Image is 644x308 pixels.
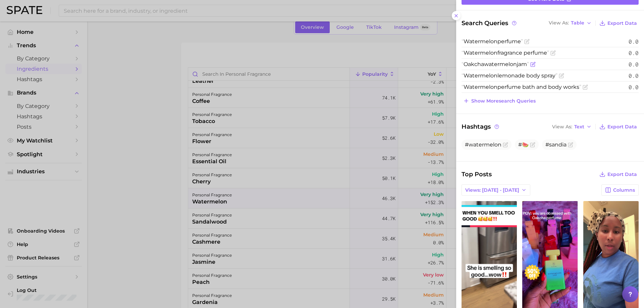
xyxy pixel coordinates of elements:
button: Flag as miscategorized or irrelevant [530,142,535,147]
button: Flag as miscategorized or irrelevant [550,50,556,56]
span: Watermelon [464,50,497,56]
span: Hashtags [462,122,500,131]
button: Flag as miscategorized or irrelevant [559,73,564,78]
span: Export Data [607,124,637,130]
span: #watermelon [465,141,501,148]
button: Export Data [598,170,639,179]
span: 0.0 [629,49,639,56]
button: View AsTable [547,19,593,27]
span: View As [552,125,572,129]
button: Flag as miscategorized or irrelevant [568,142,573,147]
span: perfume [462,38,523,45]
span: Export Data [607,172,637,177]
button: View AsText [550,122,593,131]
span: View As [549,21,569,25]
span: fragrance perfume [462,50,549,56]
button: Export Data [598,18,639,28]
span: Export Data [607,20,637,26]
button: Flag as miscategorized or irrelevant [503,142,508,147]
span: Show more search queries [471,98,536,104]
span: #🍉 [518,141,529,148]
span: Text [574,125,584,129]
button: Columns [601,184,639,196]
span: Views: [DATE] - [DATE] [465,187,519,193]
span: watermelon [484,61,517,67]
span: 0.0 [629,72,639,79]
button: Views: [DATE] - [DATE] [462,184,530,196]
span: Oakcha jam [462,61,529,67]
button: Flag as miscategorized or irrelevant [530,62,536,67]
span: lemonade body spray [462,72,557,79]
span: perfume bath and body works [462,84,581,90]
button: Flag as miscategorized or irrelevant [524,39,530,44]
span: Table [571,21,584,25]
span: Watermelon [464,84,497,90]
span: Top Posts [462,170,492,179]
span: 0.0 [629,83,639,90]
span: 0.0 [629,38,639,45]
span: Search Queries [462,18,518,28]
span: Watermelon [464,38,497,45]
button: Flag as miscategorized or irrelevant [583,84,588,90]
span: 0.0 [629,61,639,68]
span: Columns [613,187,635,193]
span: Watermelon [464,72,497,79]
span: #sandia [545,141,567,148]
button: Show moresearch queries [462,96,537,106]
button: Export Data [598,122,639,131]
